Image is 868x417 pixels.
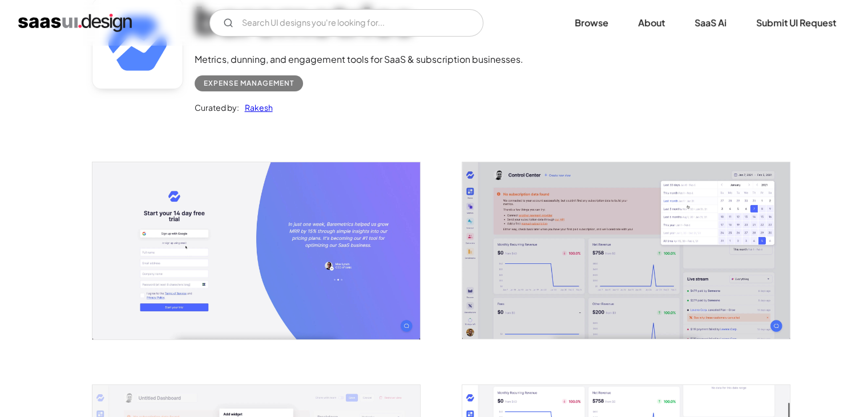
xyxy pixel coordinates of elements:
img: 601e4a966f3b55618f7d1d43_Baremetrics%20calendar%20selection%20ui.jpg [462,162,790,339]
a: About [624,10,679,35]
div: Expense Management [204,77,294,90]
a: Rakesh [239,101,273,114]
img: 601e4a96c0f50b163aeec4f3_Baremetrics%20Signup.jpg [92,162,420,339]
div: Metrics, dunning, and engagement tools for SaaS & subscription businesses. [195,53,523,66]
a: Browse [561,10,622,35]
a: home [18,14,132,32]
a: open lightbox [462,162,790,339]
div: Curated by: [195,101,239,114]
form: Email Form [209,9,483,37]
input: Search UI designs you're looking for... [209,9,483,37]
a: SaaS Ai [681,10,740,35]
a: open lightbox [92,162,420,339]
a: Submit UI Request [742,10,850,35]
